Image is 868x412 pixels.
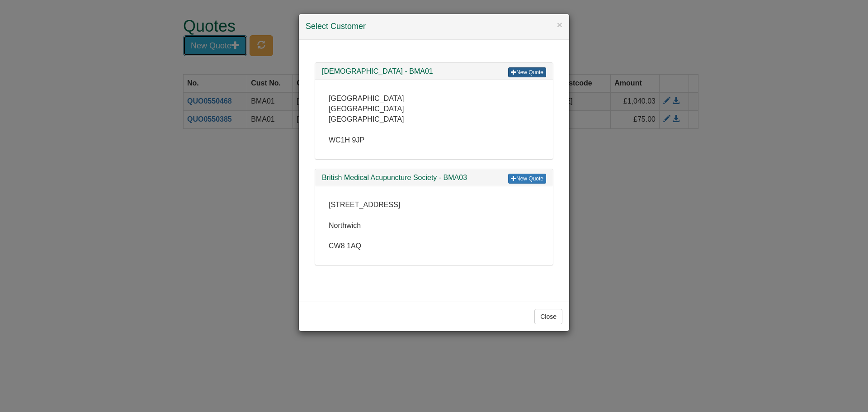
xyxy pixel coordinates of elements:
[329,115,404,123] span: [GEOGRAPHIC_DATA]
[329,136,364,144] span: WC1H 9JP
[322,67,546,76] h3: [DEMOGRAPHIC_DATA] - BMA01
[508,174,546,184] a: New Quote
[508,67,546,77] a: New Quote
[306,21,562,33] h4: Select Customer
[329,201,400,208] span: [STREET_ADDRESS]
[534,309,562,324] button: Close
[322,174,546,182] h3: British Medical Acupuncture Society - BMA03
[329,242,361,250] span: CW8 1AQ
[557,20,562,29] button: ×
[329,95,404,102] span: [GEOGRAPHIC_DATA]
[329,105,404,113] span: [GEOGRAPHIC_DATA]
[329,222,361,229] span: Northwich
